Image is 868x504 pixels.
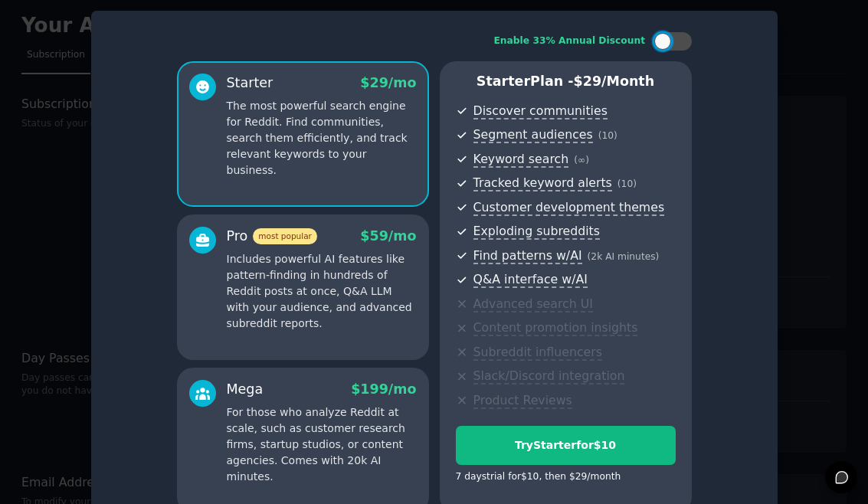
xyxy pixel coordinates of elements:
span: ( 2k AI minutes ) [588,251,660,262]
span: ( ∞ ) [574,155,589,165]
span: Discover communities [473,103,608,119]
span: $ 29 /month [574,74,655,89]
span: ( 10 ) [598,130,617,141]
div: Mega [227,380,264,399]
button: TryStarterfor$10 [456,426,676,465]
div: Try Starter for $10 [457,437,675,453]
span: Q&A interface w/AI [473,272,588,288]
span: $ 59 /mo [360,228,416,244]
span: Customer development themes [473,200,665,216]
span: Product Reviews [473,393,572,409]
span: Segment audiences [473,127,593,143]
span: Exploding subreddits [473,224,600,240]
p: Starter Plan - [456,72,676,91]
span: $ 199 /mo [351,381,416,397]
div: Pro [227,227,317,246]
span: most popular [253,228,317,244]
div: Enable 33% Annual Discount [494,34,646,48]
span: Advanced search UI [473,296,593,313]
span: Keyword search [473,152,569,168]
span: Content promotion insights [473,320,638,336]
p: For those who analyze Reddit at scale, such as customer research firms, startup studios, or conte... [227,404,417,485]
p: The most powerful search engine for Reddit. Find communities, search them efficiently, and track ... [227,98,417,178]
div: Starter [227,74,274,93]
span: Subreddit influencers [473,345,602,361]
span: $ 29 /mo [360,75,416,90]
span: ( 10 ) [617,178,637,189]
span: Tracked keyword alerts [473,175,612,191]
span: Find patterns w/AI [473,248,582,264]
span: Slack/Discord integration [473,368,625,385]
p: Includes powerful AI features like pattern-finding in hundreds of Reddit posts at once, Q&A LLM w... [227,251,417,332]
div: 7 days trial for $10 , then $ 29 /month [456,470,621,484]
